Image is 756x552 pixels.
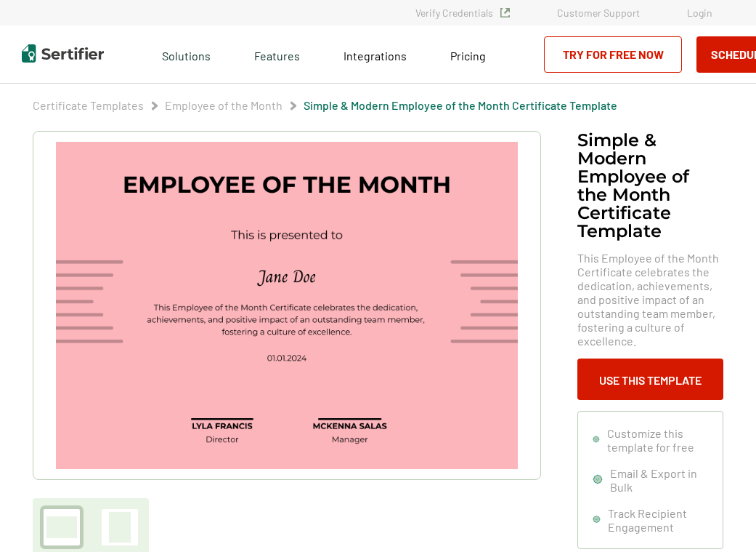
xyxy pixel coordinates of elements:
[33,98,617,113] div: Breadcrumb
[544,36,682,73] a: Try for Free Now
[450,49,486,63] span: Pricing
[500,8,510,17] img: Verified
[254,45,300,63] span: Features
[344,49,407,63] span: Integrations
[415,7,510,19] a: Verify Credentials
[577,131,723,240] h1: Simple & Modern Employee of the Month Certificate Template
[608,506,708,534] span: Track Recipient Engagement
[56,142,518,469] img: Simple & Modern Employee of the Month Certificate Template
[304,98,617,113] span: Simple & Modern Employee of the Month Certificate Template
[450,45,486,63] a: Pricing
[165,98,283,112] a: Employee of the Month
[577,251,723,348] span: This Employee of the Month Certificate celebrates the dedication, achievements, and positive impa...
[577,359,723,400] button: Use This Template
[304,98,617,112] a: Simple & Modern Employee of the Month Certificate Template
[557,7,640,19] a: Customer Support
[344,45,407,63] a: Integrations
[607,426,708,454] span: Customize this template for free
[162,45,211,63] span: Solutions
[22,44,104,63] img: Sertifier | Digital Credentialing Platform
[610,466,708,494] span: Email & Export in Bulk
[687,7,712,19] a: Login
[165,98,283,113] span: Employee of the Month
[33,98,144,112] a: Certificate Templates
[33,98,144,113] span: Certificate Templates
